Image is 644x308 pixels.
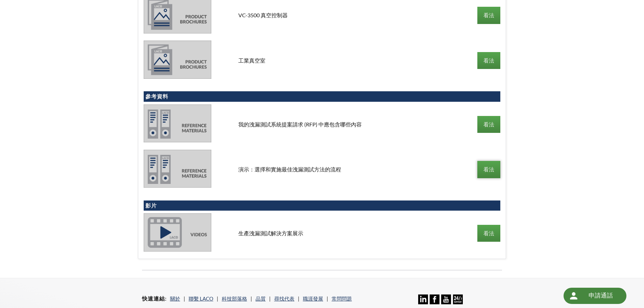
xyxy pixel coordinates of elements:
a: 科技部落格 [222,295,247,302]
div: 申請通話 [564,288,626,304]
font: 看法 [483,230,494,236]
font: VC-3500 真空控制器 [238,12,288,18]
font: 申請通話 [589,291,613,300]
font: 看法 [483,121,494,127]
img: reference_materials-511b2984256f99bf62781e07ef2b0f6a0996d6828754df9219e14d813a18da24.jpg [144,104,211,142]
img: product_brochures-81b49242bb8394b31c113ade466a77c846893fb1009a796a1a03a1a1c57cbc37.jpg [144,41,211,78]
font: 我的洩漏測試系統提案請求 (RFP) 中應包含哪些內容 [238,121,362,127]
a: 聯繫 LACO [189,295,213,302]
a: 看法 [477,225,500,242]
a: 職涯發展 [303,295,323,302]
a: 看法 [477,7,500,24]
font: 參考資料 [145,93,168,99]
font: 演示：選擇和實施最佳洩漏測試方法的流程 [238,166,341,172]
font: 生產洩漏測試解決方案展示 [238,230,303,236]
font: 看法 [483,12,494,18]
a: 常問問題 [332,295,352,302]
font: 快速連結 [142,295,165,302]
a: 看法 [477,161,500,178]
font: 看法 [483,166,494,172]
img: videos-a70af9394640f07cfc5e1b68b8d36be061999f4696e83e24bb646afc6a0e1f6f.jpg [144,213,211,251]
font: 影片 [145,202,157,209]
a: 24/7 支持 [453,299,463,305]
a: 看法 [477,116,500,133]
a: 關於 [170,295,180,302]
a: 尋找代表 [274,295,294,302]
img: reference_materials-511b2984256f99bf62781e07ef2b0f6a0996d6828754df9219e14d813a18da24.jpg [144,150,211,188]
a: 品質 [256,295,266,302]
a: 看法 [477,52,500,69]
img: 全天候支援圖標 [453,294,463,304]
img: 圓形按鈕 [568,290,579,301]
font: 工業真空室 [238,57,265,64]
font: 看法 [483,57,494,64]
